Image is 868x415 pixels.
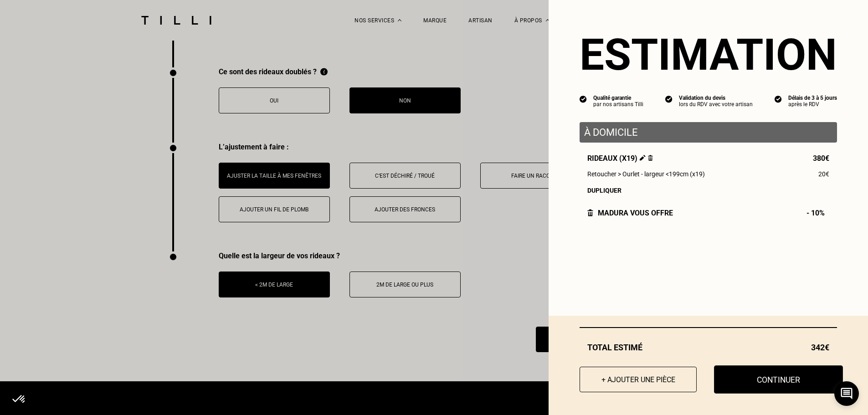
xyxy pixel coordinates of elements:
p: À domicile [584,127,832,138]
div: Délais de 3 à 5 jours [788,95,837,101]
img: Supprimer [648,155,653,161]
div: Dupliquer [587,187,829,194]
section: Estimation [580,29,837,80]
div: lors du RDV avec votre artisan [679,101,753,108]
div: par nos artisans Tilli [593,101,643,108]
img: Éditer [640,155,646,161]
div: Validation du devis [679,95,753,101]
img: icon list info [580,95,587,103]
span: - 10% [806,209,829,217]
span: 380€ [813,154,829,163]
div: Qualité garantie [593,95,643,101]
button: Continuer [714,365,843,394]
img: icon list info [775,95,782,103]
div: Total estimé [580,343,837,352]
div: Madura vous offre [587,209,673,217]
span: Retoucher > Ourlet - largeur <199cm (x19) [587,170,705,178]
div: après le RDV [788,101,837,108]
span: 342€ [811,343,829,352]
button: + Ajouter une pièce [580,367,697,392]
span: 20€ [818,170,829,178]
span: Rideaux (x19) [587,154,653,163]
img: icon list info [665,95,673,103]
